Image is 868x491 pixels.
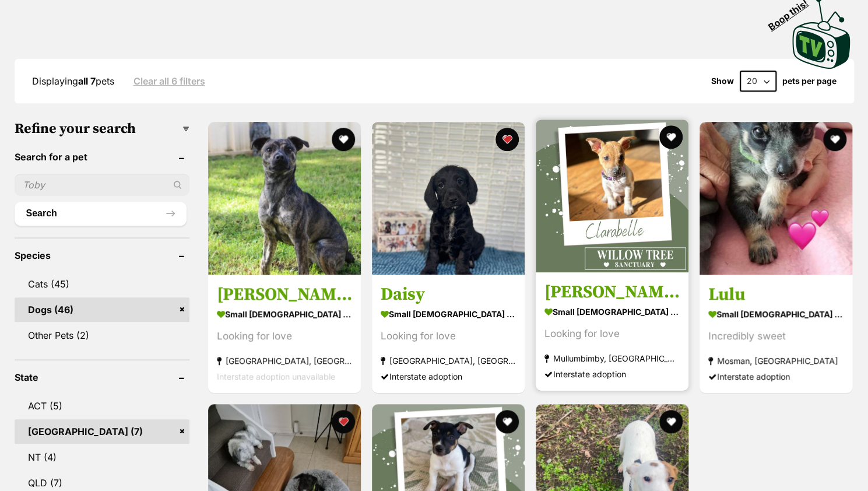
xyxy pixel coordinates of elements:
strong: [GEOGRAPHIC_DATA], [GEOGRAPHIC_DATA] [217,353,352,369]
a: Cats (45) [15,272,189,296]
input: Toby [15,174,189,196]
strong: small [DEMOGRAPHIC_DATA] Dog [217,306,352,322]
div: Looking for love [381,328,516,344]
strong: small [DEMOGRAPHIC_DATA] Dog [544,303,680,320]
button: favourite [496,128,519,151]
div: Interstate adoption [544,366,680,382]
a: Dogs (46) [15,297,189,322]
a: [GEOGRAPHIC_DATA] (7) [15,419,189,444]
a: Other Pets (2) [15,323,189,348]
img: McQueen - Jack Russell Terrier x Staffordshire Terrier Dog [208,122,361,275]
div: Interstate adoption [381,369,516,384]
img: Lulu - Australian Cattle Dog x Mixed breed Dog [700,122,852,275]
button: favourite [659,125,683,149]
img: Daisy - Poodle (Toy) x Dachshund Dog [372,122,525,275]
button: favourite [496,410,519,433]
strong: Mosman, [GEOGRAPHIC_DATA] [708,353,844,369]
img: Clarabelle - Fox Terrier Dog [536,120,688,272]
button: favourite [332,410,355,433]
div: Interstate adoption [708,369,844,384]
header: Species [15,250,189,261]
button: Search [15,202,187,225]
a: [PERSON_NAME] small [DEMOGRAPHIC_DATA] Dog Looking for love Mullumbimby, [GEOGRAPHIC_DATA] Inters... [536,272,688,391]
span: Show [711,76,734,86]
strong: small [DEMOGRAPHIC_DATA] Dog [708,306,844,322]
a: Lulu small [DEMOGRAPHIC_DATA] Dog Incredibly sweet Mosman, [GEOGRAPHIC_DATA] Interstate adoption [700,275,852,393]
span: Interstate adoption unavailable [217,371,335,381]
div: Looking for love [217,328,352,344]
strong: Mullumbimby, [GEOGRAPHIC_DATA] [544,350,680,366]
a: ACT (5) [15,394,189,418]
a: Daisy small [DEMOGRAPHIC_DATA] Dog Looking for love [GEOGRAPHIC_DATA], [GEOGRAPHIC_DATA] Intersta... [372,275,525,393]
h3: Refine your search [15,121,189,137]
button: favourite [659,410,683,433]
button: favourite [824,128,847,151]
strong: all 7 [78,75,96,87]
header: State [15,372,189,383]
strong: small [DEMOGRAPHIC_DATA] Dog [381,306,516,322]
strong: [GEOGRAPHIC_DATA], [GEOGRAPHIC_DATA] [381,353,516,369]
label: pets per page [782,76,837,86]
div: Looking for love [544,326,680,342]
span: Displaying pets [32,75,114,87]
a: NT (4) [15,445,189,469]
div: Incredibly sweet [708,328,844,344]
h3: Lulu [708,283,844,306]
h3: [PERSON_NAME] [544,281,680,303]
a: [PERSON_NAME] small [DEMOGRAPHIC_DATA] Dog Looking for love [GEOGRAPHIC_DATA], [GEOGRAPHIC_DATA] ... [208,275,361,393]
h3: Daisy [381,283,516,306]
h3: [PERSON_NAME] [217,283,352,306]
header: Search for a pet [15,152,189,162]
button: favourite [332,128,355,151]
a: Clear all 6 filters [133,76,205,86]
